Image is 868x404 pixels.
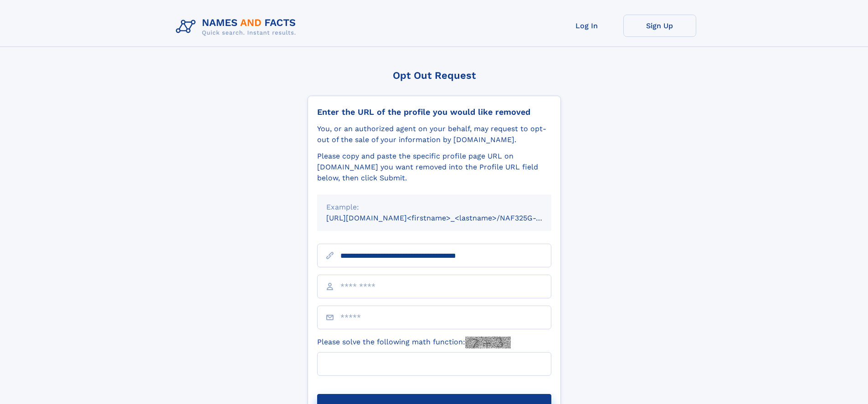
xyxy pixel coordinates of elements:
a: Sign Up [623,15,696,37]
div: Enter the URL of the profile you would like removed [317,107,551,117]
div: You, or an authorized agent on your behalf, may request to opt-out of the sale of your informatio... [317,123,551,145]
small: [URL][DOMAIN_NAME]<firstname>_<lastname>/NAF325G-xxxxxxxx [326,214,569,222]
div: Please copy and paste the specific profile page URL on [DOMAIN_NAME] you want removed into the Pr... [317,151,551,184]
a: Log In [550,15,623,37]
div: Opt Out Request [308,70,561,81]
img: Logo Names and Facts [172,15,303,39]
div: Example: [326,202,542,213]
label: Please solve the following math function: [317,337,511,348]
